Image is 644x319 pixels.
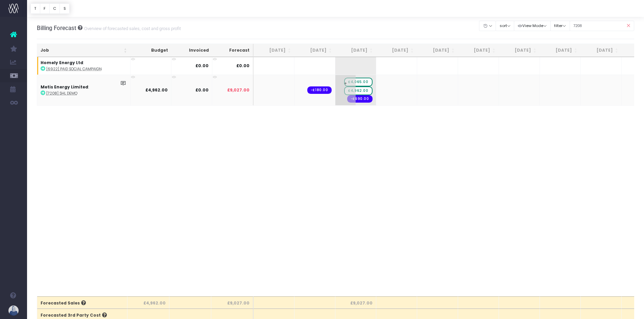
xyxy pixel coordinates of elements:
[514,21,551,31] button: View Mode
[145,87,168,93] strong: £4,962.00
[30,3,40,14] button: T
[307,86,332,94] span: Streamtime order: 965 – Steve Coxon
[335,296,376,309] th: £9,027.00
[41,84,88,90] strong: Metis Energy Limited
[550,21,570,31] button: filter
[499,44,540,57] th: Jan 26: activate to sort column ascending
[570,21,635,31] input: Search...
[41,300,86,306] span: Forecasted Sales
[212,44,254,57] th: Forecast
[458,44,499,57] th: Dec 25: activate to sort column ascending
[82,25,181,31] small: Overview of forecasted sales, cost and gross profit
[344,86,372,95] span: wayahead Sales Forecast Item
[254,44,294,57] th: Jul 25: activate to sort column ascending
[49,3,60,14] button: C
[540,44,581,57] th: Feb 26: activate to sort column ascending
[37,44,130,57] th: Job: activate to sort column ascending
[46,91,77,96] abbr: [7208] SHL Demo
[335,75,356,105] span: +
[347,95,373,103] span: Streamtime order: 992 – Voiceovers UK
[294,44,335,57] th: Aug 25: activate to sort column ascending
[335,44,376,57] th: Sep 25: activate to sort column ascending
[227,87,249,93] span: £9,027.00
[581,44,622,57] th: Mar 26: activate to sort column ascending
[8,305,19,316] img: images/default_profile_image.png
[496,21,514,31] button: sort
[46,67,102,72] abbr: [6922] Paid Social Campaign
[376,44,417,57] th: Oct 25: activate to sort column ascending
[59,3,70,14] button: S
[37,57,130,75] td: :
[37,25,76,31] span: Billing Forecast
[130,44,171,57] th: Budget
[41,60,83,65] strong: Homely Energy Ltd
[195,87,209,93] strong: £0.00
[236,63,249,69] span: £0.00
[30,3,70,14] div: Vertical button group
[127,296,169,309] th: £4,962.00
[417,44,458,57] th: Nov 25: activate to sort column ascending
[195,63,209,69] strong: £0.00
[344,78,372,86] span: wayahead Sales Forecast Item
[211,296,254,309] th: £9,027.00
[37,75,130,105] td: :
[171,44,212,57] th: Invoiced
[40,3,50,14] button: F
